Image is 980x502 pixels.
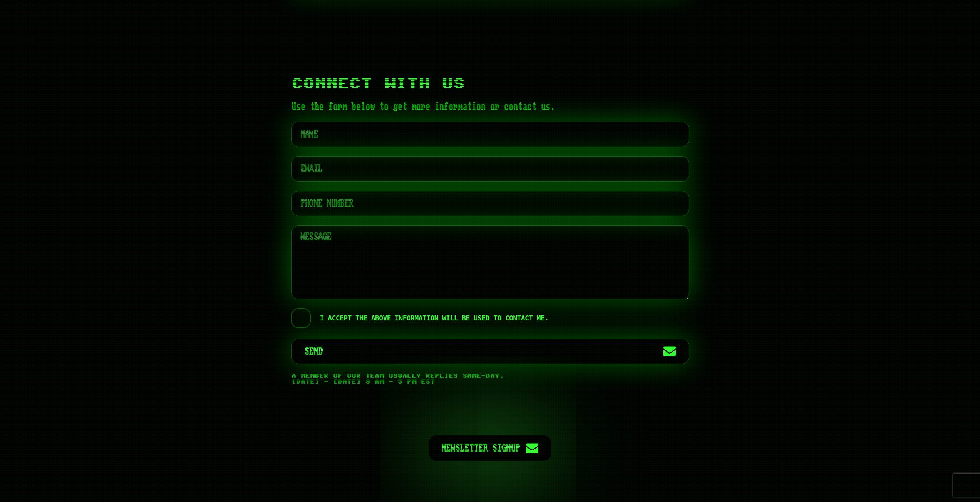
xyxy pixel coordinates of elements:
p: Connect With Us [291,77,689,92]
span: Newsletter Signup [442,435,520,461]
input: Name [291,122,689,147]
button: Send [291,339,689,364]
input: Email [291,156,689,182]
span: I accept the above information will be used to contact me. [320,315,549,321]
span: Send [305,339,658,364]
a: Newsletter Signup [429,435,551,461]
input: Phone Number [291,191,689,216]
p: Use the form below to get more information or contact us. [291,101,689,112]
span: A member of our team usually replies same-day. [DATE] - [DATE] 9 AM - 5 PM EST [291,373,689,385]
